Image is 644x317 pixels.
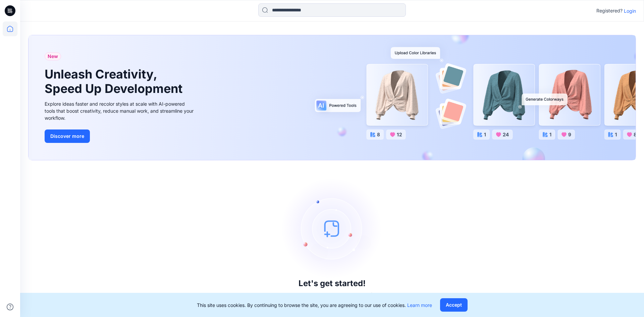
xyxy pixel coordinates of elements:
a: Learn more [407,302,432,308]
span: New [48,52,58,60]
button: Discover more [45,129,90,143]
p: Click New to add a style or create a folder. [277,291,387,299]
div: Explore ideas faster and recolor styles at scale with AI-powered tools that boost creativity, red... [45,100,196,121]
h3: Let's get started! [299,279,366,288]
h1: Unleash Creativity, Speed Up Development [45,67,185,96]
button: Accept [440,298,468,312]
p: Login [624,7,636,14]
p: This site uses cookies. By continuing to browse the site, you are agreeing to our use of cookies. [197,302,432,309]
img: empty-state-image.svg [282,178,382,279]
a: Discover more [45,129,196,143]
p: Registered? [596,7,623,15]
